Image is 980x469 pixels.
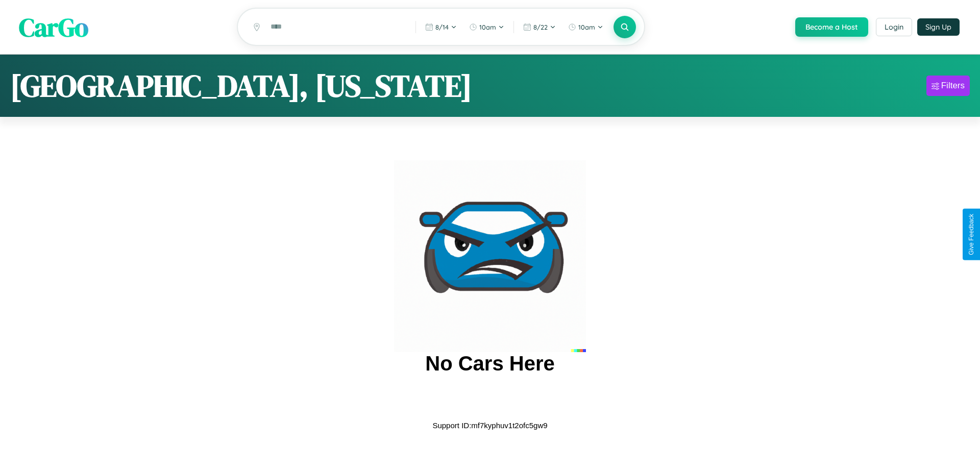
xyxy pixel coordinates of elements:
span: 10am [578,23,595,31]
button: 8/14 [420,19,462,35]
button: Login [876,18,912,36]
h2: No Cars Here [425,352,554,375]
span: 8 / 22 [533,23,548,31]
button: Sign Up [917,18,960,36]
div: Give Feedback [968,214,975,255]
button: 10am [464,19,509,35]
button: Filters [926,76,970,96]
h1: [GEOGRAPHIC_DATA], [US_STATE] [10,65,472,107]
div: Filters [941,81,965,91]
p: Support ID: mf7kyphuv1t2ofc5gw9 [432,418,547,432]
img: car [394,160,586,352]
button: Become a Host [795,17,868,37]
span: 8 / 14 [435,23,449,31]
span: 10am [479,23,496,31]
span: CarGo [19,9,88,44]
button: 10am [563,19,608,35]
button: 8/22 [518,19,561,35]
